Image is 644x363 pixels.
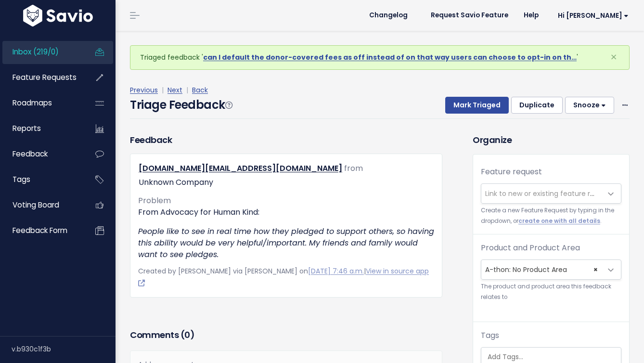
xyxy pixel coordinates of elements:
[13,200,59,210] span: Voting Board
[485,189,618,198] span: Link to new or existing feature request...
[546,8,636,23] a: Hi [PERSON_NAME]
[2,92,80,114] a: Roadmaps
[473,133,630,146] h3: Organize
[184,329,190,341] span: 0
[511,97,563,114] button: Duplicate
[13,225,67,235] span: Feedback form
[12,337,116,362] div: v.b930c1f3b
[445,97,509,114] button: Mark Triaged
[130,85,158,95] a: Previous
[13,149,48,159] span: Feedback
[2,41,80,63] a: Inbox (219/0)
[130,96,232,114] h4: Triage Feedback
[2,143,80,165] a: Feedback
[2,66,80,89] a: Feature Requests
[481,206,621,226] small: Create a new Feature Request by typing in the dropdown, or .
[565,97,614,114] button: Snooze
[13,123,41,133] span: Reports
[138,207,434,218] p: From Advocacy for Human Kind:
[203,52,577,62] a: can I default the donor-covered fees as off instead of on that way users can choose to opt-in on th…
[138,266,429,288] span: Created by [PERSON_NAME] via [PERSON_NAME] on |
[516,8,546,23] a: Help
[138,226,434,260] em: People like to see in real time how they pledged to support others, so having this ability would ...
[2,220,80,242] a: Feedback form
[130,328,442,342] h3: Comments ( )
[130,45,630,70] div: Triaged feedback ' '
[2,194,80,216] a: Voting Board
[518,217,600,225] a: create one with all details
[481,260,602,279] span: A-thon: No Product Area
[13,72,77,82] span: Feature Requests
[130,133,172,146] h3: Feedback
[481,166,542,178] label: Feature request
[481,242,580,254] label: Product and Product Area
[138,195,171,206] span: Problem
[192,85,208,95] a: Back
[484,352,621,362] input: Add Tags...
[139,163,342,174] a: [DOMAIN_NAME][EMAIL_ADDRESS][DOMAIN_NAME]
[558,12,629,19] span: Hi [PERSON_NAME]
[481,259,621,280] span: A-thon: No Product Area
[593,260,598,279] span: ×
[423,8,516,23] a: Request Savio Feature
[308,266,364,276] a: [DATE] 7:46 a.m.
[601,46,627,69] button: Close
[344,163,363,174] span: from
[481,330,499,341] label: Tags
[481,282,621,302] small: The product and product area this feedback relates to
[160,85,166,95] span: |
[184,85,190,95] span: |
[139,176,213,190] div: Unknown Company
[2,117,80,140] a: Reports
[369,12,408,19] span: Changelog
[13,174,30,184] span: Tags
[610,49,617,65] span: ×
[13,98,52,108] span: Roadmaps
[21,5,95,26] img: logo-white.9d6f32f41409.svg
[13,47,59,57] span: Inbox (219/0)
[2,169,80,191] a: Tags
[167,85,182,95] a: Next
